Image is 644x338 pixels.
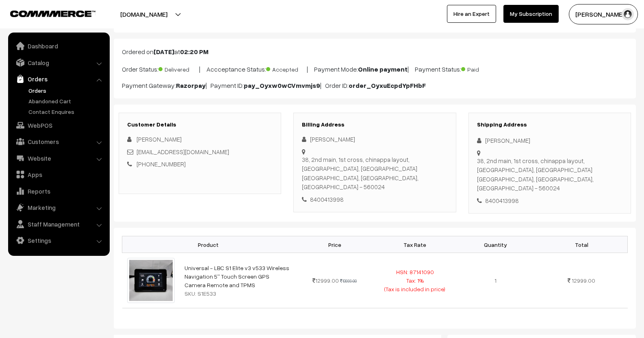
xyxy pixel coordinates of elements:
button: [PERSON_NAME] [569,4,638,24]
span: Accepted [266,63,307,74]
span: 12999.00 [572,277,595,284]
strike: 13999.00 [340,278,357,283]
b: Online payment [358,65,408,73]
a: Orders [10,72,107,86]
div: [PERSON_NAME] [302,135,447,144]
button: [DOMAIN_NAME] [92,4,196,24]
b: order_OyxuEcpdYpFHbF [349,81,426,89]
a: My Subscription [503,5,559,23]
div: [PERSON_NAME] [477,136,622,145]
a: [EMAIL_ADDRESS][DOMAIN_NAME] [137,148,229,155]
span: [PERSON_NAME] [137,135,182,143]
span: 1 [494,277,497,284]
h3: Shipping Address [477,121,622,128]
p: Payment Gateway: | Payment ID: | Order ID: [122,81,628,90]
th: Price [295,236,375,253]
div: 8400413998 [477,196,622,205]
a: WebPOS [10,118,107,133]
a: Universal - LBC S1 Elite v3 v533 Wireless Navigation 5'' Touch Screen GPS Camera Remote and TPMS [184,264,289,288]
span: 12999.00 [312,277,339,284]
a: Contact Enquires [26,107,107,116]
a: [PHONE_NUMBER] [137,160,186,168]
a: Staff Management [10,217,107,231]
b: pay_Oyxw0wCVmvmjs9 [244,81,320,89]
a: Abandoned Cart [26,97,107,105]
a: Dashboard [10,39,107,53]
p: Ordered on at [122,47,628,57]
h3: Customer Details [127,121,273,128]
a: Orders [26,86,107,95]
a: Customers [10,134,107,149]
a: Marketing [10,200,107,215]
b: [DATE] [154,48,174,56]
b: Razorpay [176,81,206,89]
a: Reports [10,184,107,198]
span: Delivered [158,63,199,74]
div: SKU: S1E533 [184,289,290,298]
a: Catalog [10,55,107,70]
div: 38, 2nd main, 1st cross, chinappa layout, [GEOGRAPHIC_DATA], [GEOGRAPHIC_DATA] [GEOGRAPHIC_DATA],... [477,156,622,193]
th: Total [536,236,627,253]
span: HSN: 87141090 Tax: 1% (Tax is included in price) [384,268,445,292]
p: Order Status: | Accceptance Status: | Payment Mode: | Payment Status: [122,63,628,74]
a: Apps [10,167,107,182]
img: IMG-20240831-WA0018 copy.jpg [127,258,175,303]
img: COMMMERCE [10,11,95,17]
b: 02:20 PM [180,48,208,56]
a: Settings [10,233,107,248]
img: user [622,8,634,20]
th: Tax Rate [375,236,455,253]
a: Hire an Expert [447,5,496,23]
th: Quantity [455,236,536,253]
th: Product [122,236,295,253]
div: 8400413998 [302,195,447,204]
h3: Billing Address [302,121,447,128]
a: Website [10,151,107,166]
span: Paid [461,63,502,74]
a: COMMMERCE [10,8,81,18]
div: 38, 2nd main, 1st cross, chinappa layout, [GEOGRAPHIC_DATA], [GEOGRAPHIC_DATA] [GEOGRAPHIC_DATA],... [302,155,447,192]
